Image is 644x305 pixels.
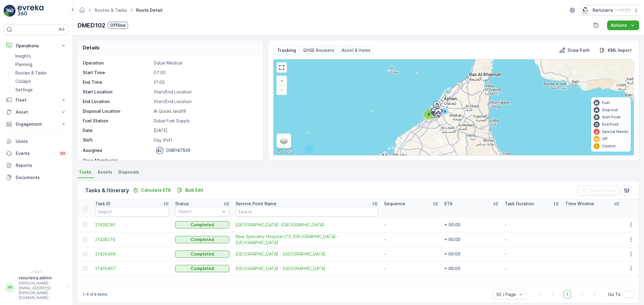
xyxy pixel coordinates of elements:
p: Time Window [565,201,594,207]
a: Events99 [4,147,69,159]
p: Fleet [16,97,57,103]
a: Routes & Tasks [13,69,69,77]
img: Screenshot_2024-07-26_at_13.33.01.png [581,7,590,14]
span: Route Detail [135,7,164,13]
button: Bulk Edit [175,187,206,194]
p: Clear Filters [590,187,616,193]
td: - [502,218,562,232]
button: Calculate ETA [130,187,173,194]
span: [GEOGRAPHIC_DATA] -[GEOGRAPHIC_DATA] [235,222,378,228]
p: Start Point [602,115,620,120]
a: Documents [4,171,69,184]
p: Assignee [83,147,102,153]
p: Disposal Location [83,108,151,114]
p: Tasks & Itinerary [85,186,129,195]
button: Fleet [4,94,69,106]
a: Users [4,135,69,147]
p: End Point [602,122,619,127]
p: Draw Path [568,47,590,53]
p: Events [16,150,56,156]
button: RRrenuterra.admin[PERSON_NAME][EMAIL_ADDRESS][PERSON_NAME][DOMAIN_NAME] [4,275,69,300]
p: 99 [60,151,65,156]
div: Toggle Row Selected [83,222,88,227]
p: 21:00 [154,79,257,85]
button: Asset [4,106,69,118]
p: Operation [83,60,151,66]
p: Sequence [384,201,405,207]
p: ( +04:00 ) [615,8,631,13]
p: Details [83,44,100,51]
td: + 00:00 [441,232,502,247]
span: 21438276 [95,237,169,243]
p: renuterra.admin [19,275,64,281]
a: American Hospital -Oud Mehta [235,222,378,228]
td: - [381,232,441,247]
p: Engagement [16,121,57,127]
p: Renuterra [593,7,613,13]
p: Shift [83,137,151,143]
a: Saudi German Hospital - Barsha [235,266,378,272]
p: Cockpit [15,78,31,84]
p: Service Point Name [235,201,277,207]
p: 1-4 of 4 items [83,292,107,297]
p: Actions [611,22,627,28]
p: End Location [83,99,151,105]
td: - [381,247,441,261]
span: 21435467 [95,266,169,272]
button: Completed [175,250,229,258]
div: 4 [423,108,435,121]
span: + [280,78,283,83]
a: Planning [13,60,69,69]
p: Calculate ETA [141,187,171,193]
p: KML Import [608,47,632,53]
div: Toggle Row Selected [83,237,88,242]
p: Date [83,127,151,134]
span: 1 [564,291,571,298]
a: Zoom Out [277,85,286,94]
td: + 00:00 [441,247,502,261]
span: Assets [98,169,112,175]
button: Completed [175,265,229,272]
p: Reports [16,162,66,168]
td: + 00:00 [441,261,502,276]
p: Task Duration [505,201,534,207]
p: Completed [191,251,214,257]
button: Engagement [4,118,69,130]
a: 21438290 [95,222,169,228]
a: New Specialty Hospital LTD Dubai Branch - Al Nahda Qusais [235,234,378,246]
div: RR [5,283,15,292]
p: Start Time [83,70,151,76]
input: Search [235,207,378,216]
a: Insights [13,52,69,60]
button: Operations [4,40,69,52]
p: Asset & Items [341,47,370,53]
button: Renuterra(+04:00) [581,5,639,16]
p: Completed [191,222,214,228]
p: Completed [191,266,214,272]
p: Dubai Fuel Supply [154,118,257,124]
img: logo_light-DOdMpM7g.png [18,5,43,17]
button: Offline [108,22,128,29]
a: Saudi German Hospital - Barsha [235,251,378,257]
span: Disposals [118,169,139,175]
button: Actions [607,20,639,30]
p: Start/End Location [154,99,257,105]
p: Users [16,138,66,144]
p: Crew Member(s) [83,158,151,164]
button: Completed [175,236,229,243]
p: Fuel Station [83,118,151,124]
div: 0 [274,59,634,155]
p: [PERSON_NAME][EMAIL_ADDRESS][PERSON_NAME][DOMAIN_NAME] [19,281,64,300]
div: Toggle Row Selected [83,266,88,271]
img: Google [275,147,295,155]
span: [GEOGRAPHIC_DATA] - [GEOGRAPHIC_DATA] [235,266,378,272]
p: Operations [16,43,57,49]
td: + 00:00 [441,218,502,232]
span: 21435469 [95,251,169,257]
a: Open this area in Google Maps (opens a new window) [275,147,295,155]
button: Draw Path [557,47,592,54]
p: Routes & Tasks [15,70,46,76]
p: Fuel [602,100,610,105]
p: Insights [15,53,31,59]
a: View Fullscreen [277,63,286,72]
